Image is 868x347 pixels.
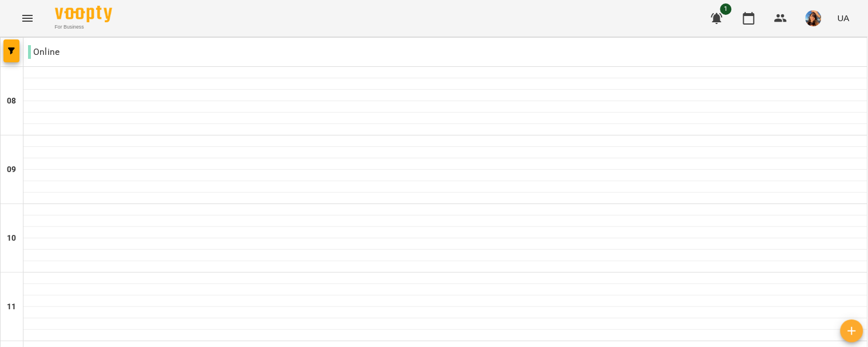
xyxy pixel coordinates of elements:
[55,6,112,22] img: Voopty Logo
[720,3,732,15] span: 1
[833,7,854,29] button: UA
[838,12,850,24] span: UA
[55,23,112,31] span: For Business
[14,5,41,32] button: Menu
[28,45,60,59] p: Online
[806,10,822,26] img: a3cfe7ef423bcf5e9dc77126c78d7dbf.jpg
[841,320,863,342] button: Створити урок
